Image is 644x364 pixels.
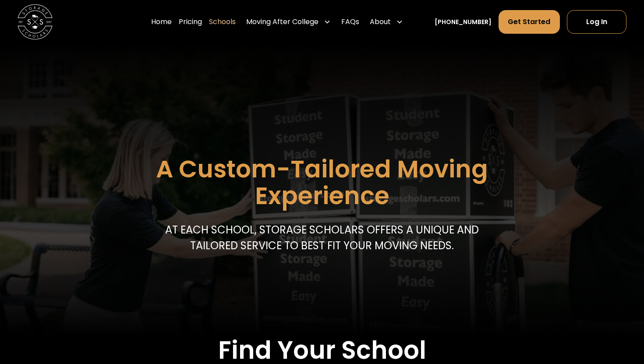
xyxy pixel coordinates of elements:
[151,10,172,34] a: Home
[435,18,492,27] a: [PHONE_NUMBER]
[370,17,391,27] div: About
[179,10,202,34] a: Pricing
[162,222,482,254] p: At each school, storage scholars offers a unique and tailored service to best fit your Moving needs.
[341,10,359,34] a: FAQs
[243,10,334,34] div: Moving After College
[366,10,407,34] div: About
[499,10,559,34] a: Get Started
[567,10,626,34] a: Log In
[111,156,533,209] h1: A Custom-Tailored Moving Experience
[209,10,236,34] a: Schools
[246,17,318,27] div: Moving After College
[18,4,53,39] a: home
[18,4,53,39] img: Storage Scholars main logo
